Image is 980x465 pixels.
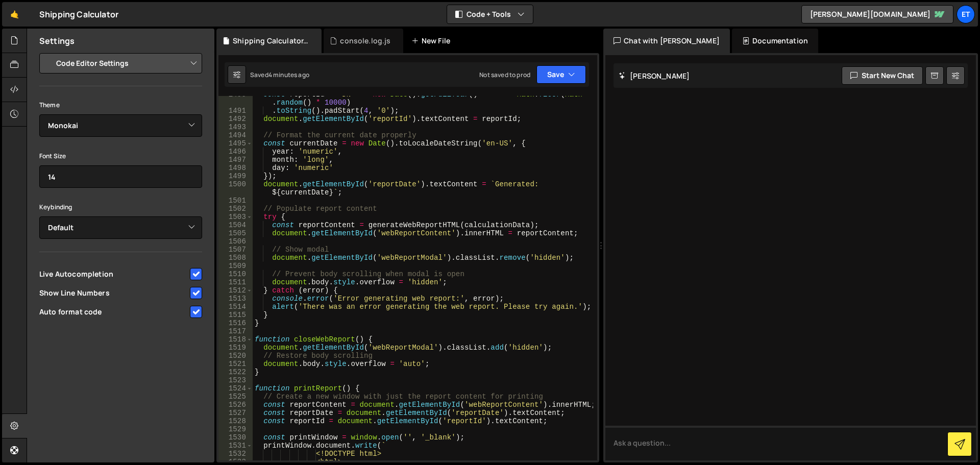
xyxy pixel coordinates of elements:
a: 🤙 [2,2,27,27]
div: 1532 [218,450,253,458]
span: Show Line Numbers [39,288,188,298]
div: 1525 [218,393,253,401]
button: Save [536,65,586,84]
h2: Settings [39,35,75,46]
div: Shipping Calculator [39,8,118,20]
div: 1501 [218,197,253,205]
div: 1517 [218,327,253,335]
div: 1490 [218,90,253,107]
div: Not saved to prod [479,70,530,79]
div: 1519 [218,344,253,352]
a: Et [957,5,975,23]
div: 1522 [218,368,253,376]
div: 1514 [218,303,253,311]
div: 1515 [218,311,253,319]
div: 1511 [218,278,253,286]
h2: [PERSON_NAME] [619,71,690,81]
div: 1508 [218,254,253,262]
div: 1524 [218,384,253,393]
div: 1521 [218,360,253,368]
div: 1507 [218,246,253,254]
div: 1516 [218,319,253,327]
div: 1500 [218,180,253,197]
div: Saved [250,70,309,79]
label: Theme [39,100,60,110]
div: 1494 [218,131,253,139]
div: 4 minutes ago [268,70,309,79]
div: 1496 [218,148,253,156]
div: Documentation [732,29,818,53]
div: 1499 [218,172,253,180]
div: 1491 [218,107,253,115]
div: 1502 [218,205,253,213]
div: 1497 [218,156,253,164]
div: 1529 [218,425,253,433]
label: Font Size [39,151,66,161]
div: New File [411,36,454,46]
button: Code + Tools [447,5,533,23]
div: 1530 [218,433,253,442]
div: Shipping Calculator.js [233,36,309,46]
div: 1506 [218,237,253,246]
div: 1492 [218,115,253,123]
div: 1509 [218,262,253,270]
div: Chat with [PERSON_NAME] [603,29,730,53]
div: 1518 [218,335,253,344]
div: 1531 [218,442,253,450]
div: 1527 [218,409,253,417]
div: 1512 [218,286,253,295]
div: 1503 [218,213,253,221]
div: 1528 [218,417,253,425]
div: 1493 [218,123,253,131]
div: 1510 [218,270,253,278]
div: 1504 [218,221,253,229]
div: 1498 [218,164,253,172]
label: Keybinding [39,202,72,212]
div: 1526 [218,401,253,409]
div: 1505 [218,229,253,237]
div: 1513 [218,295,253,303]
button: Start new chat [842,66,923,85]
div: 1520 [218,352,253,360]
div: 1495 [218,139,253,148]
div: 1523 [218,376,253,384]
a: [PERSON_NAME][DOMAIN_NAME] [801,5,953,23]
div: console.log.js [340,36,390,46]
span: Auto format code [39,307,188,317]
span: Live Autocompletion [39,269,188,279]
